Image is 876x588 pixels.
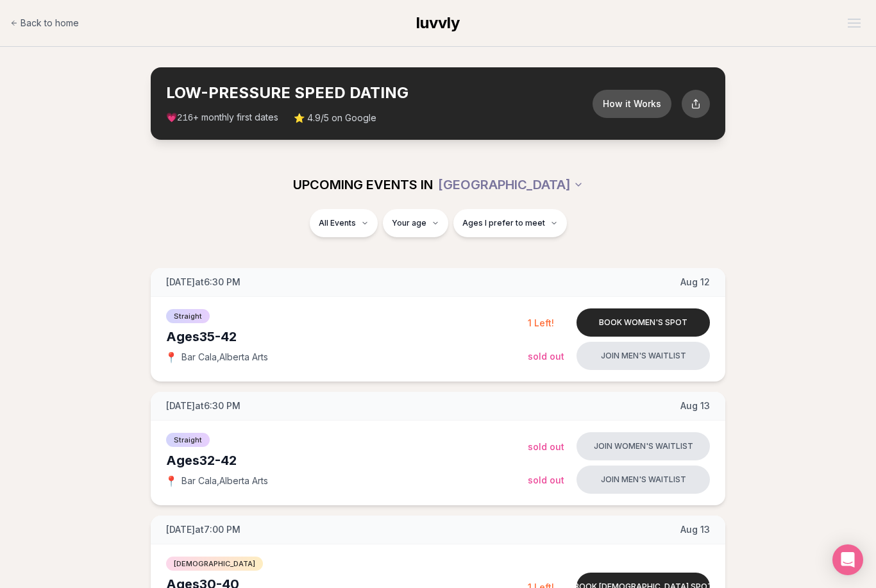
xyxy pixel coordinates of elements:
[166,433,210,447] span: Straight
[166,309,210,323] span: Straight
[528,475,564,485] span: Sold Out
[383,209,448,237] button: Your age
[453,209,567,237] button: Ages I prefer to meet
[10,10,79,36] a: Back to home
[181,475,268,487] span: Bar Cala , Alberta Arts
[293,176,433,194] span: UPCOMING EVENTS IN
[832,544,863,575] div: Open Intercom Messenger
[392,218,426,228] span: Your age
[416,13,460,32] span: luvvly
[177,113,193,123] span: 216
[166,399,240,412] span: [DATE] at 6:30 PM
[166,328,528,346] div: Ages 35-42
[166,557,263,571] span: [DEMOGRAPHIC_DATA]
[21,17,79,29] span: Back to home
[166,352,176,362] span: 📍
[166,451,528,469] div: Ages 32-42
[438,171,584,199] button: [GEOGRAPHIC_DATA]
[462,218,545,228] span: Ages I prefer to meet
[843,13,866,33] button: Open menu
[166,523,240,536] span: [DATE] at 7:00 PM
[577,466,710,494] button: Join men's waitlist
[166,476,176,486] span: 📍
[166,111,278,124] span: 💗 + monthly first dates
[528,351,564,362] span: Sold Out
[680,399,710,412] span: Aug 13
[528,317,554,328] span: 1 Left!
[593,90,671,118] button: How it Works
[319,218,356,228] span: All Events
[528,441,564,452] span: Sold Out
[166,276,240,289] span: [DATE] at 6:30 PM
[310,209,378,237] button: All Events
[577,308,710,337] button: Book women's spot
[416,13,460,33] a: luvvly
[181,351,268,364] span: Bar Cala , Alberta Arts
[577,432,710,460] button: Join women's waitlist
[577,342,710,370] button: Join men's waitlist
[680,276,710,289] span: Aug 12
[294,112,376,124] span: ⭐ 4.9/5 on Google
[166,83,593,103] h2: LOW-PRESSURE SPEED DATING
[680,523,710,536] span: Aug 13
